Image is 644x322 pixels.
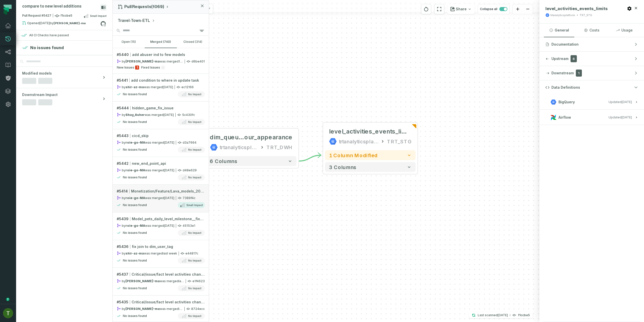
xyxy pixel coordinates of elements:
[188,175,201,179] span: No Impact
[478,313,508,318] p: Last scanned
[220,143,258,151] div: trtanalyticsplatform
[539,66,644,80] button: Downstream1
[117,168,205,172] div: d48e629
[339,137,378,145] div: trtanalyticsplatform
[113,48,209,74] a: #5440add abuser ind to few modelsby[PERSON_NAME]-mawas merged[DATE] 3:38:21 PMd6be401New Issues1F...
[117,307,183,311] div: by was merged
[132,216,205,221] div: Model_pets_daily_level_milestone__fix_dups_issue due to join with dim_user_tag in combine
[113,129,209,157] a: #5443cicd_skipbyroie-go-MAwas merged[DATE] 10:46:59 AMd3a7664No issues foundNo Impact
[164,113,174,117] relative-time: Oct 12, 2025, 10:50 AM GMT+3
[117,244,205,249] div: # 5436
[131,189,205,194] span: Monetization/Feature/Lava_models_2025_09_25__add_columns
[539,52,644,66] button: Upstream6
[126,196,145,200] strong: roie-go-MA (roiegonen17)
[30,45,64,51] h4: No issues found
[118,18,155,24] button: Travel-Town-ETL
[90,14,106,18] span: Small Impact
[186,203,203,207] span: Small Impact
[132,300,205,305] span: Critical/issue/fact level activities change join to user tag
[123,259,147,263] h4: No issues found
[117,168,174,172] div: by was merged
[179,59,198,63] relative-time: Oct 12, 2025, 3:38 PM GMT+3
[132,52,185,57] span: add abuser ind to few models
[210,134,293,141] div: dim_queue_insertion_hour_appearance
[117,223,174,228] div: by was merged
[551,85,580,90] span: Data Definitions
[126,279,160,283] strong: paz-nakash-ma
[266,143,293,151] div: TRT_DWH
[113,212,209,240] a: #5439Model_pets_daily_level_milestone__fix_dups_issue due to join with dim_user_tag in combinebyr...
[188,231,201,235] span: No Impact
[117,307,205,311] div: 8724ecc
[545,6,608,11] span: level_activities_events_limits
[29,33,69,37] div: All CI Checks have passed
[126,59,160,63] strong: paz-nakash-ma
[16,67,112,88] button: Modified models
[576,70,582,77] span: 1
[117,106,205,111] div: # 5444
[179,279,193,283] relative-time: Oct 6, 2025, 12:22 PM GMT+3
[210,158,237,164] span: 6 columns
[539,80,644,94] button: Data Definitions
[163,85,173,89] relative-time: Oct 8, 2025, 2:23 PM GMT+3
[54,22,86,25] strong: paz-nakash-ma
[117,66,134,70] span: New Issues
[123,286,147,290] h4: No issues found
[164,168,174,172] relative-time: Oct 12, 2025, 9:48 AM GMT+3
[22,4,82,9] div: compare to new level additions
[100,20,106,27] a: View on github
[117,140,174,145] div: by was merged
[210,134,244,141] span: dim_queue_insertion_h
[126,251,144,255] strong: shir-az-ma
[6,297,10,302] div: Tooltip anchor
[118,4,169,9] button: Pull Requests(1069)
[132,244,173,249] span: fix join to dim_user_tag
[117,272,205,277] div: # 5437
[135,66,139,70] span: 1
[544,23,574,37] button: General
[188,92,201,96] span: No Impact
[117,189,205,194] div: # 5414
[498,313,508,317] relative-time: Oct 11, 2025, 9:33 AM GMT+3
[117,161,205,166] div: # 5442
[329,152,378,158] span: 1 column modified
[39,21,50,25] relative-time: Sep 29, 2025, 1:55 PM GMT+3
[123,203,147,207] h4: No issues found
[558,115,571,120] span: Airflow
[113,36,145,48] button: open (15)
[329,127,412,135] div: level_activities_events_limits
[123,92,147,96] h4: No issues found
[117,251,205,255] div: e44817c
[126,168,145,172] strong: roie-go-MA (roiegonen17)
[609,23,639,37] button: Usage
[551,71,574,76] span: Downstream
[22,13,72,18] span: Pull Request #5427 f1ccbe5
[117,133,205,138] div: # 5443
[161,66,165,70] span: -
[117,85,173,89] div: by was merged
[117,52,205,57] div: # 5440
[545,99,638,105] button: BigQueryUpdated[DATE] 1:27:37 AM
[113,102,209,129] a: #5444hidden_game_fix_issuebyShay_Asherwas merged[DATE] 10:50:14 AM5c430fcNo issues foundNo Impact
[164,141,174,144] relative-time: Oct 12, 2025, 10:46 AM GMT+3
[571,55,577,62] span: 6
[3,308,13,318] img: avatar of Tomer Galun
[164,196,174,200] relative-time: Oct 12, 2025, 9:37 AM GMT+3
[117,196,205,200] div: 7389f4c
[117,113,174,117] div: by was merged
[113,240,209,268] a: #5436fix join to dim_user_tagbyshir-az-mawas merged[DATE] 2:04:29 PMe44817cNo issues foundNo Impact
[117,140,205,145] div: d3a7664
[117,78,205,83] div: # 5441
[329,164,357,170] span: 3 columns
[113,185,209,212] a: #5414Monetization/Feature/Lava_models_2025_09_25__add_columnsbyroie-go-MAwas merged[DATE] 9:37:48...
[177,36,209,48] button: closed (314)
[113,74,209,102] a: #5441add condition to where in update taskbyshir-az-mawas merged[DATE] 2:23:22 PMec12166No issues...
[126,224,145,228] strong: roie-go-MA (roiegonen17)
[123,231,147,235] h4: No issues found
[469,312,533,318] button: Last scanned[DATE] 9:33:21 AMf1ccbe5
[550,13,575,17] div: trtanalyticsplatform
[117,279,184,283] div: by was merged
[117,113,205,117] div: 5c430fc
